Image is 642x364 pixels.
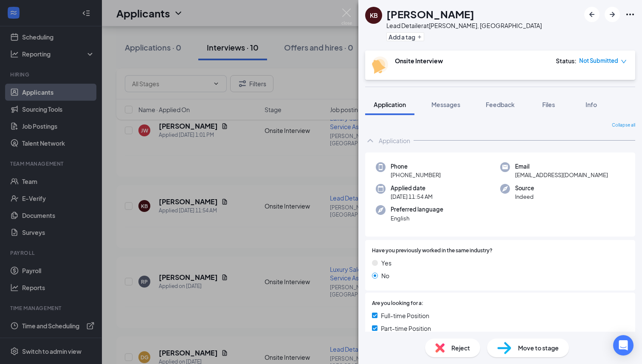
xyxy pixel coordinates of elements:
span: Files [542,101,555,108]
div: Open Intercom Messenger [613,335,634,356]
span: Part-time Position [381,324,431,333]
button: ArrowLeftNew [584,7,600,22]
span: down [621,59,627,65]
span: Phone [391,162,441,171]
span: Indeed [515,192,534,201]
span: No [381,271,389,280]
span: Have you previously worked in the same industry? [372,247,493,255]
svg: ArrowLeftNew [587,9,597,20]
span: Messages [431,101,460,108]
span: Collapse all [612,122,635,129]
span: Source [515,184,534,192]
span: [PHONE_NUMBER] [391,171,441,179]
h1: [PERSON_NAME] [386,7,474,21]
span: [DATE] 11:54 AM [391,192,433,201]
span: [EMAIL_ADDRESS][DOMAIN_NAME] [515,171,608,179]
div: Status : [556,56,577,65]
span: English [391,214,443,223]
b: Onsite Interview [395,57,443,65]
span: Yes [381,258,391,268]
svg: Plus [417,34,422,40]
div: Application [379,136,410,145]
span: Full-time Position [381,311,429,320]
span: Not Submitted [579,56,618,65]
button: ArrowRight [605,7,620,22]
span: Application [374,101,406,108]
span: Feedback [486,101,515,108]
span: Reject [451,343,470,353]
div: KB [370,11,378,20]
button: PlusAdd a tag [386,32,424,41]
span: Info [586,101,597,108]
svg: Ellipses [625,9,635,20]
span: Move to stage [518,343,559,353]
span: Preferred language [391,205,443,214]
span: Applied date [391,184,433,192]
svg: ChevronUp [365,135,375,146]
span: Email [515,162,608,171]
div: Lead Detailer at [PERSON_NAME], [GEOGRAPHIC_DATA] [386,21,542,30]
svg: ArrowRight [607,9,617,20]
span: Are you looking for a: [372,299,423,308]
